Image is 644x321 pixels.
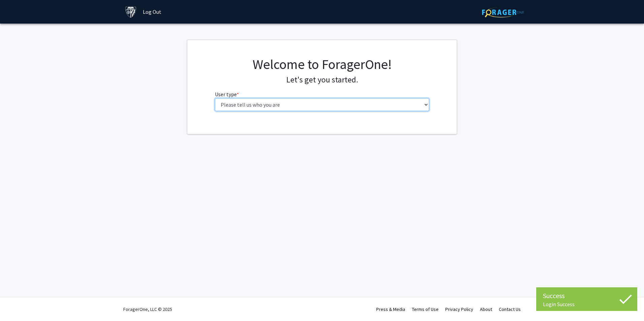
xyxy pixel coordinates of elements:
[482,7,524,17] img: ForagerOne Logo
[543,301,631,308] div: Login Success
[543,291,631,301] div: Success
[480,306,492,312] a: About
[412,306,439,312] a: Terms of Use
[123,297,172,321] div: ForagerOne, LLC © 2025
[445,306,473,312] a: Privacy Policy
[125,6,137,18] img: Johns Hopkins University Logo
[5,291,29,316] iframe: Chat
[215,75,429,85] h4: Let's get you started.
[376,306,405,312] a: Press & Media
[215,56,429,72] h1: Welcome to ForagerOne!
[215,90,239,98] label: User type
[499,306,521,312] a: Contact Us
